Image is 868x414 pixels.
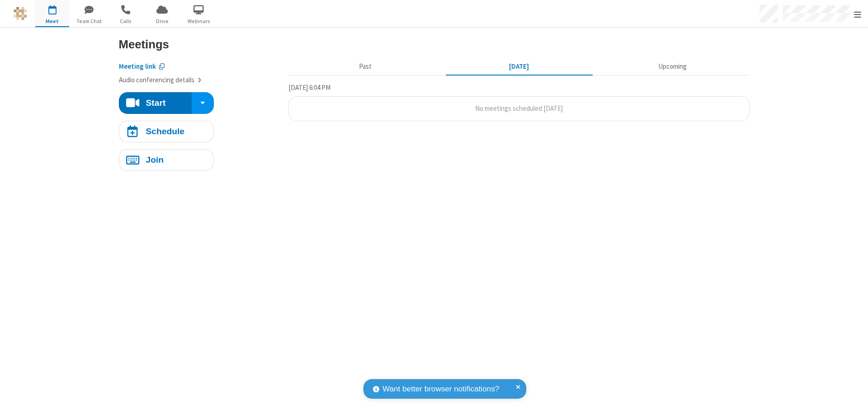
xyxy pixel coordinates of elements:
[72,17,106,25] span: Team Chat
[845,390,861,408] iframe: Chat
[119,149,214,171] button: Join
[145,17,179,25] span: Drive
[119,62,156,71] span: Copy my meeting room link
[382,383,499,395] span: Want better browser notifications?
[475,104,563,113] span: No meetings scheduled [DATE]
[182,17,216,25] span: Webinars
[288,83,330,92] span: [DATE] 6:04 PM
[119,55,282,85] section: Account details
[119,38,750,51] h3: Meetings
[292,58,439,75] button: Past
[119,121,214,142] button: Schedule
[14,7,27,20] img: QA Selenium DO NOT DELETE OR CHANGE
[119,92,193,114] button: Start
[35,17,69,25] span: Meet
[119,61,165,72] button: Copy my meeting room link
[146,127,184,136] h4: Schedule
[119,75,202,85] button: Audio conferencing details
[108,17,142,25] span: Calls
[146,155,164,164] h4: Join
[599,58,746,75] button: Upcoming
[288,82,750,121] section: Today's Meetings
[445,58,592,75] button: [DATE]
[192,92,213,114] div: Start conference options
[146,99,165,107] h4: Start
